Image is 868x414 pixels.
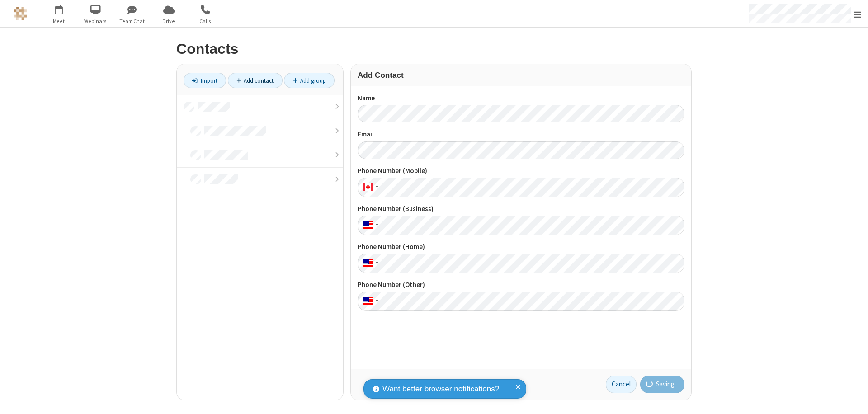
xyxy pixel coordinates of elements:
[845,390,861,408] iframe: Chat
[284,73,335,88] a: Add group
[656,379,679,390] span: Saving...
[358,178,381,197] div: Canada: + 1
[358,93,684,103] label: Name
[358,292,381,311] div: United States: + 1
[358,216,381,235] div: United States: + 1
[115,17,149,25] span: Team Chat
[358,254,381,273] div: United States: + 1
[189,17,222,25] span: Calls
[176,41,692,57] h2: Contacts
[228,73,283,88] a: Add contact
[184,73,226,88] a: Import
[640,376,685,394] button: Saving...
[358,280,684,290] label: Phone Number (Other)
[42,17,76,25] span: Meet
[358,71,684,80] h3: Add Contact
[358,204,684,214] label: Phone Number (Business)
[606,376,637,394] a: Cancel
[382,383,499,395] span: Want better browser notifications?
[358,166,684,176] label: Phone Number (Mobile)
[152,17,186,25] span: Drive
[358,129,684,140] label: Email
[79,17,113,25] span: Webinars
[14,7,27,20] img: QA Selenium DO NOT DELETE OR CHANGE
[358,242,684,252] label: Phone Number (Home)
